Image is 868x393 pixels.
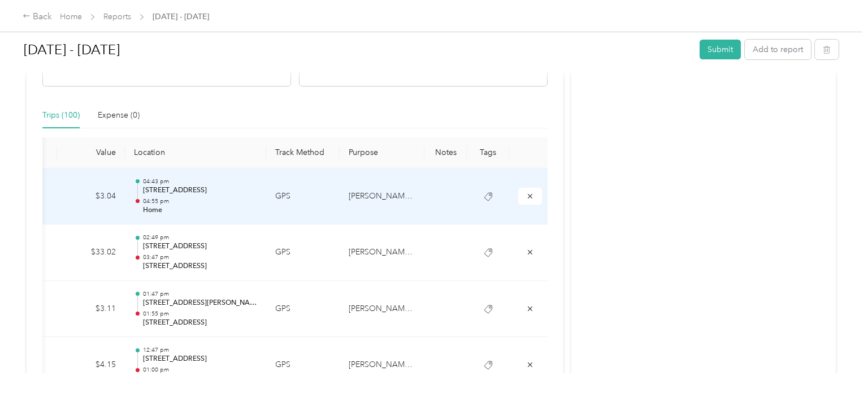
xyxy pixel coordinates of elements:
[340,169,424,225] td: Acosta Canada
[467,137,509,169] th: Tags
[57,169,125,225] td: $3.04
[143,241,257,252] p: [STREET_ADDRESS]
[98,109,140,122] div: Expense (0)
[57,137,125,169] th: Value
[57,281,125,338] td: $3.11
[143,185,257,196] p: [STREET_ADDRESS]
[340,137,424,169] th: Purpose
[143,205,257,215] p: Home
[57,224,125,281] td: $33.02
[424,137,467,169] th: Notes
[700,40,741,59] button: Submit
[805,330,868,393] iframe: Everlance-gr Chat Button Frame
[143,290,257,298] p: 01:47 pm
[24,36,692,63] h1: Sep 1 - 30, 2025
[143,366,257,374] p: 01:00 pm
[266,137,340,169] th: Track Method
[266,169,340,225] td: GPS
[143,346,257,354] p: 12:47 pm
[266,281,340,338] td: GPS
[266,224,340,281] td: GPS
[340,224,424,281] td: Acosta Canada
[143,197,257,205] p: 04:55 pm
[103,12,131,21] a: Reports
[745,40,811,59] button: Add to report
[143,354,257,364] p: [STREET_ADDRESS]
[60,12,82,21] a: Home
[143,310,257,318] p: 01:55 pm
[125,137,266,169] th: Location
[340,281,424,338] td: Acosta Canada
[143,298,257,308] p: [STREET_ADDRESS][PERSON_NAME]
[143,318,257,328] p: [STREET_ADDRESS]
[42,109,80,122] div: Trips (100)
[143,234,257,241] p: 02:49 pm
[143,261,257,271] p: [STREET_ADDRESS]
[153,11,209,23] span: [DATE] - [DATE]
[143,178,257,185] p: 04:43 pm
[143,253,257,261] p: 03:47 pm
[23,10,52,24] div: Back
